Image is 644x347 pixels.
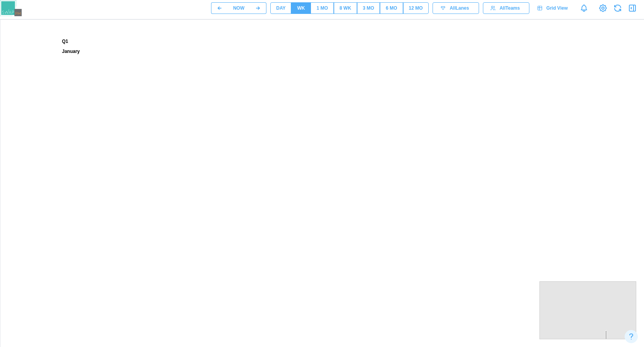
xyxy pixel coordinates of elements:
[334,2,357,14] button: 8 WK
[386,5,397,12] div: 6 MO
[546,3,568,14] span: Grid View
[409,5,423,12] div: 12 MO
[577,2,591,15] a: Notifications
[380,2,403,14] button: 6 MO
[598,3,608,14] a: View Project
[450,3,469,14] span: All Lanes
[276,5,285,12] div: DAY
[297,5,305,12] div: WK
[533,2,574,14] a: Grid View
[311,2,333,14] button: 1 MO
[403,2,429,14] button: 12 MO
[627,3,638,14] button: Open Drawer
[340,5,351,12] div: 8 WK
[291,2,311,14] button: WK
[612,3,623,14] button: Refresh Grid
[270,2,291,14] button: DAY
[357,2,380,14] button: 3 MO
[233,5,244,12] div: NOW
[433,2,479,14] button: AllLanes
[316,5,328,12] div: 1 MO
[483,2,529,14] button: AllTeams
[500,3,520,14] span: All Teams
[363,5,374,12] div: 3 MO
[228,2,250,14] button: NOW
